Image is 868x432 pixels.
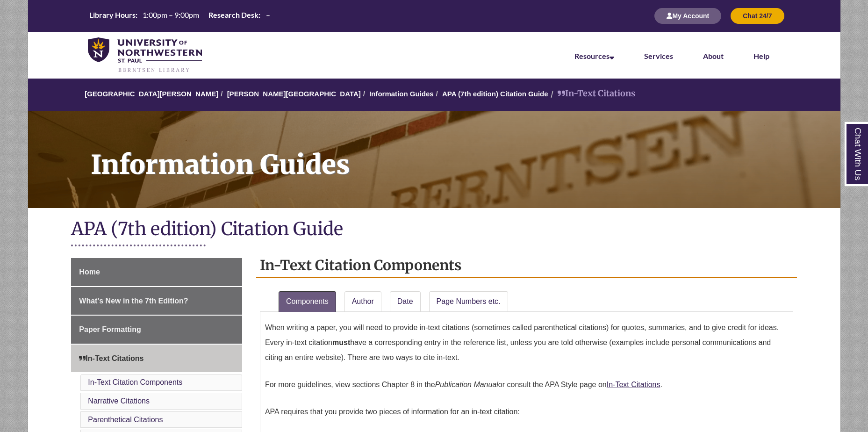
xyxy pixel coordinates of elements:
[442,90,548,98] a: APA (7th edition) Citation Guide
[279,291,336,312] a: Components
[71,217,796,242] h1: APA (7th edition) Citation Guide
[71,316,242,344] a: Paper Formatting
[71,287,242,315] a: What's New in the 7th Edition?
[88,416,163,424] a: Parenthetical Citations
[79,297,188,305] span: What's New in the 7th Edition?
[266,10,270,19] span: –
[753,51,769,60] a: Help
[256,253,797,278] h2: In-Text Citation Components
[703,51,724,60] a: About
[332,338,350,346] strong: must
[28,111,840,208] a: Information Guides
[80,111,840,196] h1: Information Guides
[88,378,182,386] a: In-Text Citation Components
[86,10,274,22] a: Hours Today
[86,10,139,20] th: Library Hours:
[88,397,150,405] a: Narrative Citations
[607,381,660,389] a: In-Text Citations
[205,10,262,20] th: Research Desk:
[548,87,635,101] li: In-Text Citations
[79,325,141,333] span: Paper Formatting
[86,10,274,22] table: Hours Today
[369,90,434,98] a: Information Guides
[88,37,202,74] img: UNWSP Library Logo
[85,90,218,98] a: [GEOGRAPHIC_DATA][PERSON_NAME]
[654,12,721,20] a: My Account
[435,381,498,389] em: Publication Manual
[429,291,508,312] a: Page Numbers etc.
[390,291,421,312] a: Date
[654,8,721,24] button: My Account
[731,8,784,24] button: Chat 24/7
[265,374,788,396] p: For more guidelines, view sections Chapter 8 in the or consult the APA Style page on .
[265,401,788,423] p: APA requires that you provide two pieces of information for an in-text citation:
[227,90,361,98] a: [PERSON_NAME][GEOGRAPHIC_DATA]
[143,10,199,19] span: 1:00pm – 9:00pm
[265,317,788,369] p: When writing a paper, you will need to provide in-text citations (sometimes called parenthetical ...
[574,51,614,60] a: Resources
[71,258,242,286] a: Home
[644,51,673,60] a: Services
[71,345,242,373] a: In-Text Citations
[79,354,143,362] span: In-Text Citations
[344,291,381,312] a: Author
[731,12,784,20] a: Chat 24/7
[79,268,100,276] span: Home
